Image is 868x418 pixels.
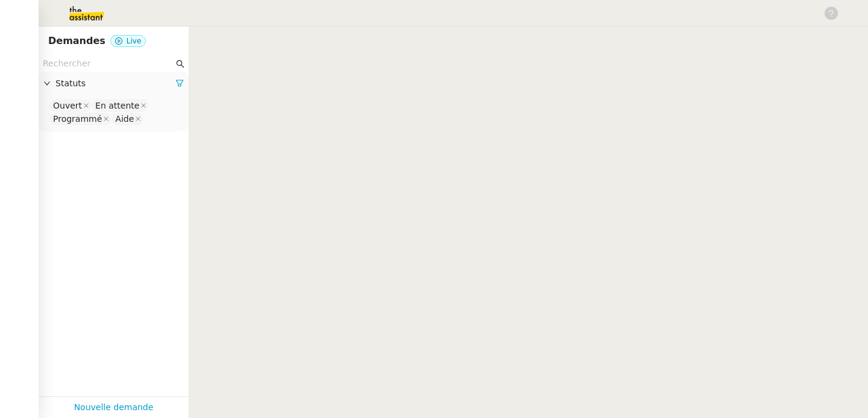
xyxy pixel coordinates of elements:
span: Statuts [55,77,175,90]
div: En attente [95,100,139,111]
a: Nouvelle demande [74,401,154,414]
div: Statuts [39,72,189,95]
nz-select-item: Ouvert [50,100,91,112]
input: Rechercher [43,57,174,71]
nz-select-item: Aide [112,113,143,125]
div: Ouvert [53,100,82,111]
nz-page-header-title: Demandes [48,33,105,49]
div: Aide [115,113,134,124]
span: Live [127,37,142,45]
nz-select-item: En attente [92,100,148,112]
nz-select-item: Programmé [50,113,111,125]
div: Programmé [53,113,102,124]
